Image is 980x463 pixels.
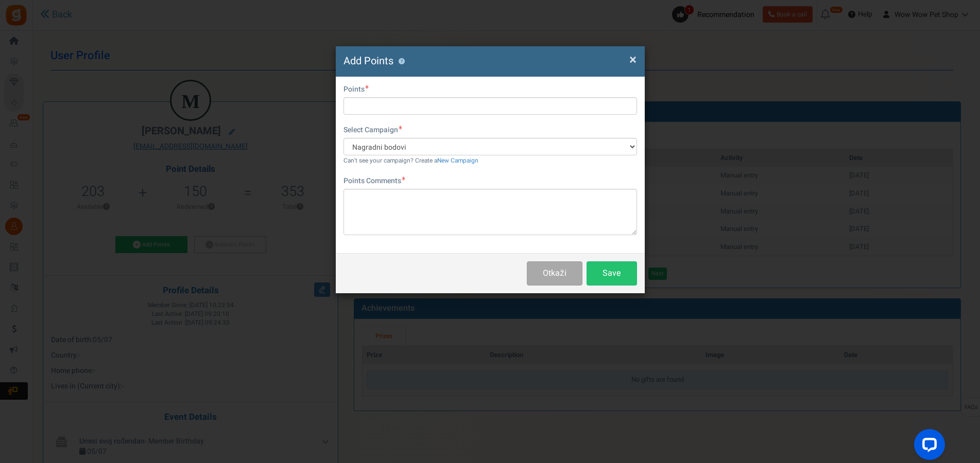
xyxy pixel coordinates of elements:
span: × [629,50,637,69]
small: Can't see your campaign? Create a [343,156,478,165]
a: New Campaign [437,156,478,165]
button: Otkaži [527,261,582,286]
span: Add Points [343,54,393,68]
button: ? [399,58,405,65]
label: Points Comments [343,176,405,186]
label: Select Campaign [343,125,402,135]
button: Save [587,261,637,286]
label: Points [343,84,369,95]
